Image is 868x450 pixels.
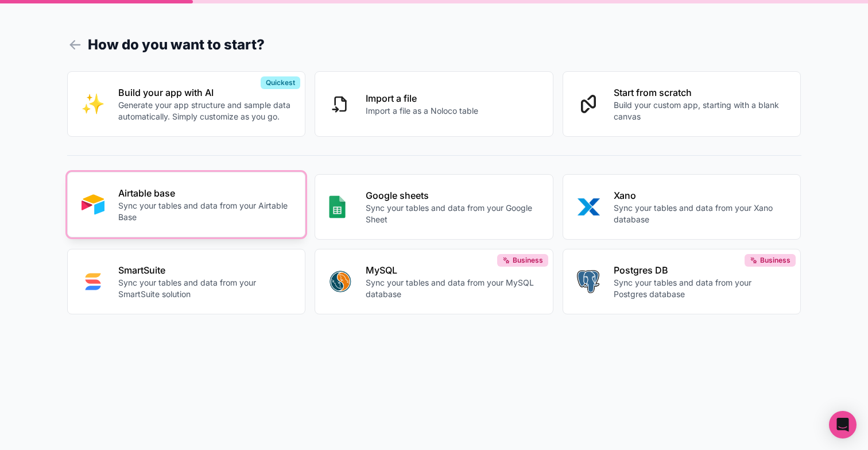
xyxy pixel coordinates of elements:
p: Import a file [366,91,478,105]
p: Import a file as a Noloco table [366,105,478,117]
span: Business [513,256,543,265]
p: Start from scratch [614,86,787,99]
img: POSTGRES [577,270,599,293]
button: POSTGRESPostgres DBSync your tables and data from your Postgres databaseBusiness [563,249,801,314]
img: INTERNAL_WITH_AI [82,93,104,116]
img: SMART_SUITE [82,270,104,293]
div: Open Intercom Messenger [829,411,857,439]
p: SmartSuite [118,263,292,277]
button: MYSQLMySQLSync your tables and data from your MySQL databaseBusiness [315,249,553,314]
p: MySQL [366,263,539,277]
img: XANO [577,195,600,218]
p: Build your custom app, starting with a blank canvas [614,99,787,122]
button: Import a fileImport a file as a Noloco table [315,71,553,137]
p: Sync your tables and data from your Google Sheet [366,202,539,225]
img: AIRTABLE [82,193,104,216]
p: Generate your app structure and sample data automatically. Simply customize as you go. [118,99,292,122]
p: Sync your tables and data from your Xano database [614,202,787,225]
button: INTERNAL_WITH_AIBuild your app with AIGenerate your app structure and sample data automatically. ... [67,71,306,137]
p: Xano [614,189,787,202]
p: Sync your tables and data from your MySQL database [366,277,539,300]
button: XANOXanoSync your tables and data from your Xano database [563,174,801,240]
p: Build your app with AI [118,86,292,99]
p: Postgres DB [614,263,787,277]
img: GOOGLE_SHEETS [329,195,346,218]
p: Airtable base [118,186,292,200]
button: AIRTABLEAirtable baseSync your tables and data from your Airtable Base [67,172,306,237]
p: Sync your tables and data from your SmartSuite solution [118,277,292,300]
p: Sync your tables and data from your Postgres database [614,277,787,300]
img: MYSQL [329,270,352,293]
button: SMART_SUITESmartSuiteSync your tables and data from your SmartSuite solution [67,249,306,314]
button: Start from scratchBuild your custom app, starting with a blank canvas [563,71,801,137]
p: Sync your tables and data from your Airtable Base [118,200,292,223]
span: Business [760,256,790,265]
div: Quickest [261,76,300,89]
p: Google sheets [366,189,539,202]
button: GOOGLE_SHEETSGoogle sheetsSync your tables and data from your Google Sheet [315,174,553,240]
h1: How do you want to start? [67,34,801,55]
